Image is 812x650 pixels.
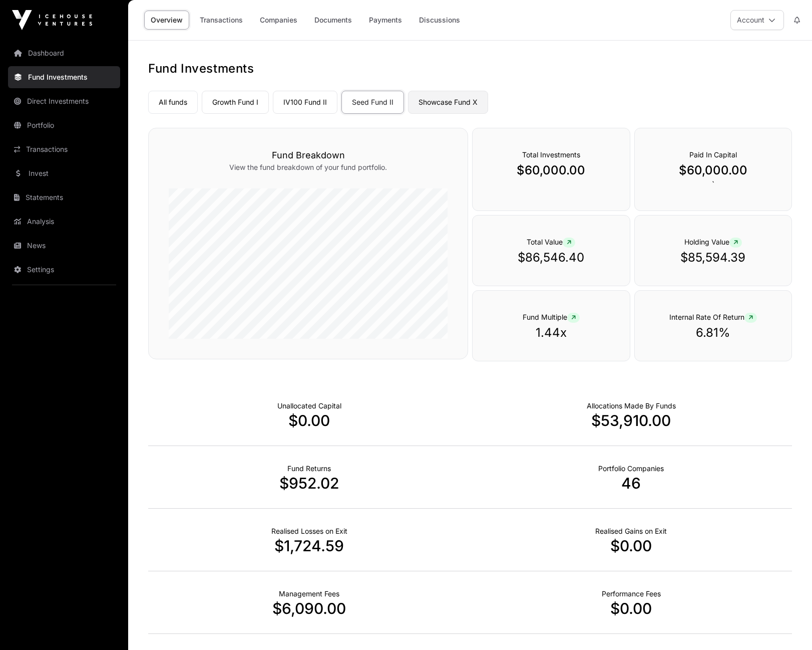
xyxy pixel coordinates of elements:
a: Dashboard [8,42,120,64]
p: Realised Returns from Funds [287,464,331,474]
a: Direct Investments [8,90,120,112]
iframe: Chat Widget [762,602,812,650]
a: IV100 Fund II [273,91,337,114]
span: Total Investments [522,150,580,159]
img: Icehouse Ventures Logo [12,10,92,30]
button: Account [730,10,784,30]
a: Showcase Fund X [408,91,488,114]
p: $53,910.00 [470,411,792,429]
a: Growth Fund I [202,91,269,114]
p: $0.00 [470,599,792,617]
h3: Fund Breakdown [169,148,448,162]
p: Net Realised on Negative Exits [271,526,347,536]
span: Paid In Capital [689,150,737,159]
p: 6.81% [655,325,771,341]
p: 1.44x [493,325,609,341]
p: $952.02 [148,474,470,492]
p: $0.00 [148,411,470,429]
p: $86,546.40 [493,250,609,266]
a: Settings [8,259,120,281]
p: $85,594.39 [655,250,771,266]
a: Documents [308,11,358,30]
p: Fund Management Fees incurred to date [279,589,339,599]
a: Fund Investments [8,66,120,88]
a: Companies [253,11,304,30]
a: Invest [8,162,120,184]
div: ` [634,128,792,211]
a: Analysis [8,210,120,233]
span: Internal Rate Of Return [669,313,757,321]
a: Seed Fund II [341,91,404,114]
a: All funds [148,91,198,114]
a: News [8,235,120,257]
p: Capital Deployed Into Companies [587,401,676,411]
a: Payments [362,11,409,30]
span: Holding Value [684,238,742,246]
span: Total Value [527,238,575,246]
p: $0.00 [470,537,792,555]
span: Fund Multiple [523,313,580,321]
p: Cash not yet allocated [277,401,341,411]
a: Transactions [193,11,249,30]
p: Number of Companies Deployed Into [598,464,664,474]
p: $60,000.00 [493,162,609,178]
p: $1,724.59 [148,537,470,555]
p: Net Realised on Positive Exits [595,526,667,536]
p: $6,090.00 [148,599,470,617]
a: Portfolio [8,114,120,136]
a: Statements [8,186,120,208]
a: Discussions [413,11,467,30]
p: View the fund breakdown of your fund portfolio. [169,162,448,172]
h1: Fund Investments [148,61,792,77]
a: Transactions [8,138,120,160]
a: Overview [144,11,189,30]
p: 46 [470,474,792,492]
p: Fund Performance Fees (Carry) incurred to date [602,589,661,599]
p: $60,000.00 [655,162,771,178]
